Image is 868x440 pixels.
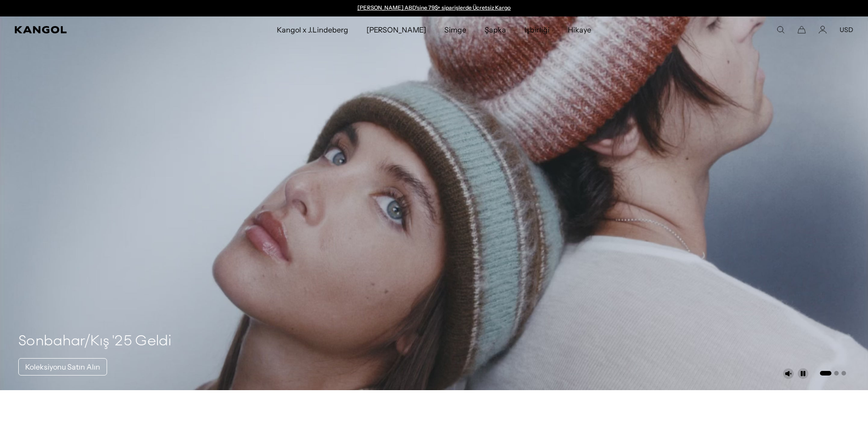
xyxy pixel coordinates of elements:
div: Duyuru [340,5,528,12]
a: Işbirliği [515,16,558,43]
button: Araba [798,26,806,34]
span: Işbirliği [524,16,549,43]
a: [PERSON_NAME] ABD'sine 79$+ siparişlerde Ücretsiz Kargo [357,4,511,11]
span: Hikaye [568,16,591,43]
button: Slayt 3'e git [841,371,846,376]
a: Hikaye [559,16,600,43]
button: Slayt 2'ye git [834,371,839,376]
span: Simge [444,16,466,43]
summary: Burada arayın [776,26,785,34]
a: Koleksiyonu Satın Alın [18,358,107,376]
button: USD [840,26,853,34]
button: Slayt 1'e git [820,371,831,376]
button: Duraklat [798,368,809,379]
a: Simge [435,16,475,43]
h4: Sonbahar/Kış '25 Geldi [18,333,171,351]
ul: Gösterilecek slaydı seçme [819,369,846,376]
a: Hesap [819,26,827,34]
a: [PERSON_NAME] [357,16,435,43]
a: Kangol [15,26,183,33]
span: Şapka [485,16,506,43]
button: Sesi aç [783,368,794,379]
span: Kangol x J.Lindeberg [277,16,348,43]
a: Kangol x J.Lindeberg [268,16,357,43]
span: [PERSON_NAME] [367,16,426,43]
slideshow-component: Duyuru çubuğu [340,5,528,12]
a: Şapka [475,16,515,43]
div: 1 / 2 [340,5,528,12]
